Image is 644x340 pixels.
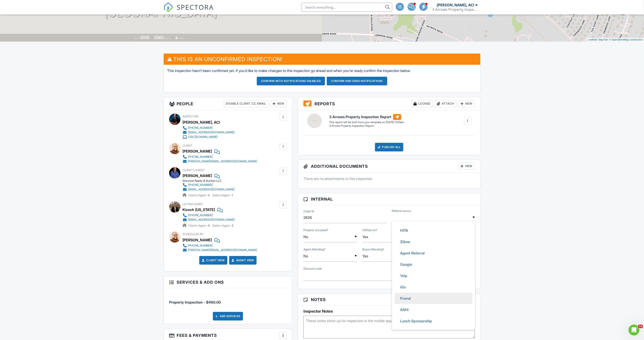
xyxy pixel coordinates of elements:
div: 3 Arrows Property Inspection Report [329,124,404,128]
li: Service: Property Inspection [169,292,287,308]
div: [PERSON_NAME] [183,237,212,243]
label: Agent Attending? [303,247,325,251]
button: Confirm and send notifications [327,77,387,85]
label: Property occupied? [303,228,328,232]
div: [PHONE_NUMBER] [188,183,213,187]
span: Scheduled By [183,232,204,236]
a: SPECTORA [163,6,214,16]
a: © OpenStreetMap contributors [609,38,643,41]
span: SPECTORA [177,2,214,12]
span: HITA [396,225,412,236]
span: Built [135,36,139,40]
div: [URL][DOMAIN_NAME] [188,135,218,139]
div: [PHONE_NUMBER] [188,126,213,130]
a: Agent View [231,258,254,263]
h3: Internal [298,193,480,205]
div: Discover Realty & Auction LLC [183,179,238,183]
img: The Best Home Inspection Software - Spectora [163,2,173,12]
span: Listing Agent [183,202,203,206]
strong: 2 [232,224,233,227]
span: Inspector [183,115,198,118]
span: Property Inspection - $490.00 [169,300,221,304]
div: | [587,38,644,42]
div: [PERSON_NAME] [183,148,212,155]
div: Attach [435,100,457,107]
div: [PERSON_NAME][EMAIL_ADDRESS][DOMAIN_NAME] [188,160,257,163]
div: [PHONE_NUMBER] [188,213,213,217]
div: New [270,100,287,107]
p: There are no attachments to this inspection. [303,176,475,181]
div: Disable Client CC Email [224,100,268,107]
a: [PHONE_NUMBER] [183,213,235,218]
a: [EMAIL_ADDRESS][DOMAIN_NAME] [183,218,235,222]
h5: Inspector Notes [303,309,475,314]
div: [PHONE_NUMBER] [188,155,213,159]
h3: Notes [298,294,480,306]
div: Add Services [213,312,243,321]
div: [EMAIL_ADDRESS][DOMAIN_NAME] [188,131,235,134]
div: [PHONE_NUMBER] [188,244,213,247]
div: 2025 [140,35,150,40]
a: [PHONE_NUMBER] [183,183,235,187]
span: 10 [638,325,643,328]
a: [PERSON_NAME][EMAIL_ADDRESS][DOMAIN_NAME] [183,159,257,164]
a: Kizech [US_STATE] [183,206,215,213]
a: [PHONE_NUMBER] [183,243,257,248]
a: [PHONE_NUMBER] [183,126,235,130]
a: [URL][DOMAIN_NAME] [183,135,235,139]
span: Google [396,259,416,270]
h3: Reports [298,97,480,110]
div: Locked [411,100,433,107]
label: Utilities on? [363,228,377,232]
span: Client's Agent - [188,194,210,197]
span: iGo [396,281,409,293]
h6: 3 Arrows Property Inspection Report [329,114,404,120]
div: This report will be built from your template on [DATE] 3:00am [329,120,404,124]
h3: Additional Documents [298,160,480,173]
span: Zillow [396,236,414,247]
span: BNI [396,327,410,338]
label: Referral source [392,209,411,213]
a: [PERSON_NAME] [183,172,212,179]
span: Client's Agent - [188,224,210,227]
span: sq. ft. [164,36,171,40]
a: Leaflet [588,38,596,41]
span: Seller's Agent - [212,194,233,197]
span: Yelp [396,270,411,281]
div: [EMAIL_ADDRESS][DOMAIN_NAME] [188,188,235,191]
span: slab [179,36,184,40]
div: [EMAIL_ADDRESS][DOMAIN_NAME] [188,218,235,222]
a: [EMAIL_ADDRESS][DOMAIN_NAME] [183,130,235,135]
span: Seller's Agent - [212,224,233,227]
label: Discount code [303,267,322,271]
span: ASHI [396,304,412,315]
label: Buyer Attending? [363,247,384,251]
div: [PERSON_NAME], ACI [437,3,474,7]
a: [PERSON_NAME][EMAIL_ADDRESS][DOMAIN_NAME] [183,248,257,252]
span: Friend [396,293,414,304]
div: 3 Arrows Property Inspection [432,7,478,12]
label: Order ID [303,209,314,213]
button: Confirm with notifications disabled [257,77,325,85]
strong: 0 [208,224,210,227]
div: [PERSON_NAME], ACI [183,119,220,126]
div: 2360 [154,35,164,40]
div: New [458,100,475,107]
strong: 1 [232,194,233,197]
h3: People [164,97,292,110]
a: © MapTiler [596,38,608,41]
p: This inspection hasn't been confirmed yet. If you'd like to make changes to this inspection go ah... [167,68,477,73]
span: Client [183,144,192,147]
input: Search everything... [302,3,392,12]
div: New [458,163,475,170]
span: Client's Agent [183,168,205,172]
div: [PERSON_NAME][EMAIL_ADDRESS][DOMAIN_NAME] [188,248,257,252]
iframe: Intercom live chat [629,325,639,335]
a: [EMAIL_ADDRESS][DOMAIN_NAME] [183,187,235,192]
h3: Services & Add ons [164,276,292,288]
div: Publish All [375,143,403,151]
span: Agent Referral [396,247,428,259]
a: Client View [201,258,225,263]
